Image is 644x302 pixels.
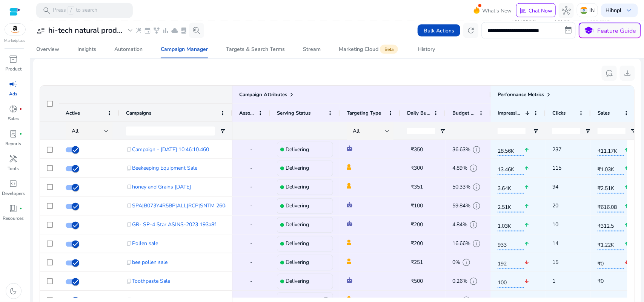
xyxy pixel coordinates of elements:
[452,217,467,233] span: 4.84%
[2,190,25,197] p: Developers
[482,4,512,17] span: What's New
[469,164,478,173] span: info
[132,161,197,176] span: Beekeeping Equipment Sale
[303,47,321,52] div: Stream
[277,110,310,117] span: Serving Status
[437,276,447,287] mat-icon: edit
[135,27,142,34] span: wand_stars
[520,7,527,15] span: chat
[623,69,632,78] span: download
[132,179,191,195] span: honey and Grains [DATE]
[239,255,263,270] div: -
[286,274,309,289] p: Delivering
[524,274,529,290] mat-icon: arrow_downward
[624,255,629,271] mat-icon: arrow_downward
[126,166,132,172] span: content_copy
[452,274,467,289] span: 0.26%
[579,23,641,38] button: schoolFeature Guide
[286,179,309,195] p: Delivering
[580,7,588,14] img: in.svg
[286,236,309,251] p: Delivering
[411,259,423,266] span: ₹251
[5,24,25,35] img: amazon.svg
[9,129,18,138] span: lab_profile
[239,110,255,117] span: Associated Rules
[452,142,470,157] span: 36.63%
[8,115,19,122] p: Sales
[286,161,309,176] p: Delivering
[9,80,18,89] span: campaign
[380,45,398,54] span: Beta
[498,110,522,117] span: Impressions
[5,38,26,44] p: Marketplace
[529,7,552,14] p: Chat Now
[162,27,169,34] span: bar_chart
[36,47,59,52] div: Overview
[114,47,143,52] div: Automation
[48,26,123,35] h3: hi-tech natural prod...
[132,274,170,289] span: Toothpaste Sale
[9,287,18,296] span: dark_mode
[437,219,447,231] mat-icon: edit
[524,180,529,195] mat-icon: arrow_upward
[126,222,132,228] span: content_copy
[77,47,96,52] div: Insights
[598,274,629,289] p: ₹0
[498,143,524,156] span: 28.56K
[286,255,309,270] p: Delivering
[552,142,584,157] span: 237
[180,27,188,34] span: lab_profile
[472,239,481,248] span: info
[598,238,624,250] span: ₹1.22K
[498,91,544,98] span: Performance Metrics
[552,255,584,270] span: 15
[126,203,132,209] span: content_copy
[524,236,529,252] mat-icon: arrow_upward
[9,90,18,97] p: Ads
[171,27,178,34] span: cloud
[437,238,447,250] mat-icon: edit
[552,236,584,251] span: 14
[6,140,22,147] p: Reports
[411,202,423,210] span: ₹100
[624,180,629,195] mat-icon: arrow_upward
[36,26,45,35] span: user_attributes
[68,6,74,15] span: /
[20,107,23,110] span: fiber_manual_record
[552,274,584,289] span: 1
[411,278,423,285] span: ₹500
[452,255,460,270] span: 0%
[437,257,447,268] mat-icon: edit
[239,161,263,176] div: -
[424,27,454,35] span: Bulk Actions
[598,110,610,117] span: Sales
[466,26,475,35] span: refresh
[498,200,524,213] span: 2.51K
[126,26,135,35] span: expand_more
[437,182,447,193] mat-icon: edit
[452,110,476,117] span: Budget Used
[286,217,309,233] p: Delivering
[132,198,233,214] span: SPA|B073Y4R5BP|ALL|RCP|SNTM 260df4
[132,142,209,157] span: Campaign - [DATE] 10:46:10.460
[20,132,23,135] span: fiber_manual_record
[192,26,201,35] span: search_insights
[53,6,97,15] p: Press to search
[20,207,23,210] span: fiber_manual_record
[3,215,24,222] p: Resources
[559,3,574,18] button: hub
[602,66,617,81] button: reset_settings
[620,66,635,81] button: download
[411,184,423,191] span: ₹351
[411,165,423,172] span: ₹300
[437,201,447,212] mat-icon: edit
[286,142,309,157] p: Delivering
[411,221,423,228] span: ₹200
[144,27,151,34] span: event
[469,277,478,286] span: info
[624,199,629,214] mat-icon: arrow_upward
[126,260,132,266] span: content_copy
[498,256,524,269] span: 192
[524,199,529,214] mat-icon: arrow_upward
[239,274,263,289] div: -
